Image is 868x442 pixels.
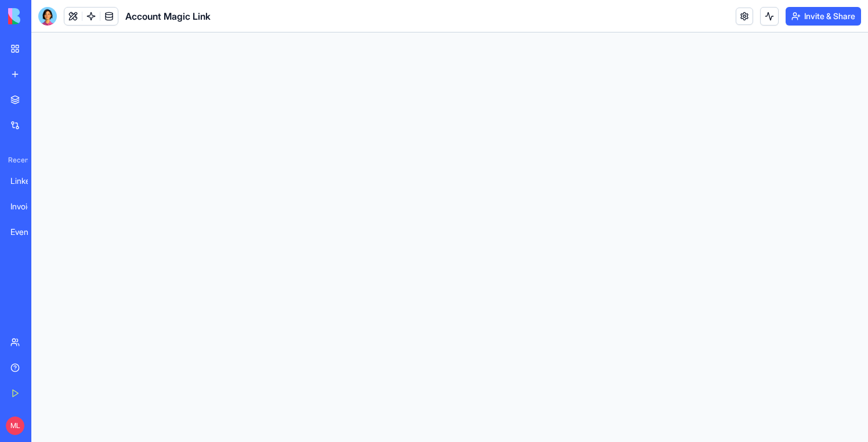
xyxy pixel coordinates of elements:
[10,226,43,238] div: EventMaster Pro
[3,220,50,244] a: EventMaster Pro
[3,155,28,165] span: Recent
[8,8,80,24] img: logo
[10,175,43,187] div: LinkedIn Profile Analyzer
[786,7,861,26] button: Invite & Share
[125,9,211,23] span: Account Magic Link
[10,201,43,212] div: Invoice Data Extractor
[6,416,24,435] span: ML
[3,195,50,218] a: Invoice Data Extractor
[3,169,50,193] a: LinkedIn Profile Analyzer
